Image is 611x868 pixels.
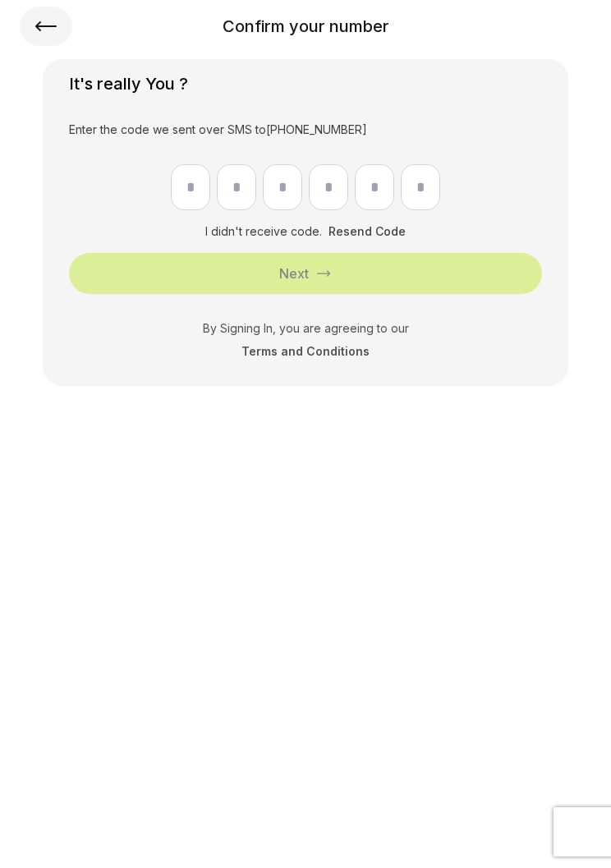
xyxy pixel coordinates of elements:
[279,264,309,283] div: Next
[205,223,322,240] div: I didn't receive code.
[241,344,370,358] a: Terms and Conditions
[72,15,539,38] h2: Confirm your number
[69,122,542,138] div: Enter the code we sent over SMS to [PHONE_NUMBER]
[328,223,406,240] button: Resend Code
[69,253,542,294] button: Next
[69,72,542,95] div: It's really You ?
[69,320,542,337] div: By Signing In, you are agreeing to our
